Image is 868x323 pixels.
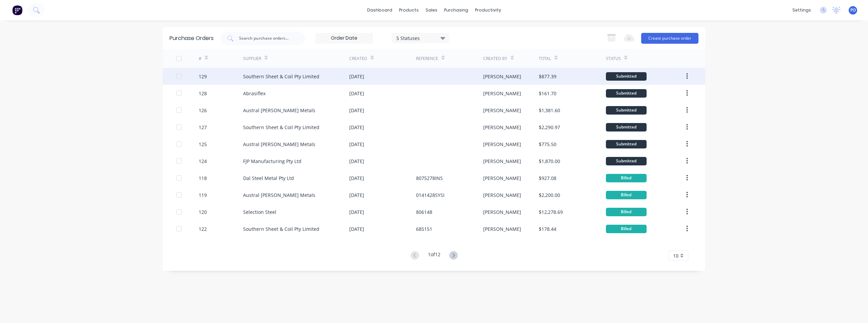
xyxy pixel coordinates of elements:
div: FJP Manufacturing Pty Ltd [243,158,301,165]
div: $1,381.60 [539,107,560,114]
div: 127 [199,124,207,131]
div: 118 [199,175,207,182]
div: [PERSON_NAME] [483,208,521,216]
div: [DATE] [349,141,364,148]
div: $2,200.00 [539,191,560,199]
div: products [396,5,422,15]
div: 126 [199,107,207,114]
div: Abrasiflex [243,90,265,97]
div: 120 [199,208,207,216]
div: $161.70 [539,90,556,97]
div: [DATE] [349,175,364,182]
div: 125 [199,141,207,148]
div: [DATE] [349,208,364,216]
div: $2,290.97 [539,124,560,131]
span: 10 [673,252,678,259]
div: Reference [416,56,438,62]
div: Created [349,56,367,62]
img: Factory [12,5,22,15]
div: 685151 [416,225,432,233]
div: Billed [606,174,647,182]
span: PO [850,7,856,13]
div: Submitted [606,106,647,115]
div: [DATE] [349,158,364,165]
input: Search purchase orders... [238,35,295,42]
div: [PERSON_NAME] [483,107,521,114]
div: 806148 [416,208,432,216]
div: Status [606,56,621,62]
div: Submitted [606,123,647,132]
div: Billed [606,225,647,233]
div: sales [422,5,441,15]
div: [PERSON_NAME] [483,175,521,182]
div: $927.08 [539,175,556,182]
div: 129 [199,73,207,80]
div: 0141428SYSI [416,191,445,199]
div: Selection Steel [243,208,276,216]
div: 124 [199,158,207,165]
div: Austral [PERSON_NAME] Metals [243,107,315,114]
input: Order Date [316,33,373,43]
div: [PERSON_NAME] [483,124,521,131]
div: [DATE] [349,225,364,233]
div: 8075278INS [416,175,443,182]
div: Austral [PERSON_NAME] Metals [243,141,315,148]
div: 119 [199,191,207,199]
div: [PERSON_NAME] [483,225,521,233]
div: $12,278.69 [539,208,563,216]
div: [PERSON_NAME] [483,90,521,97]
div: [PERSON_NAME] [483,158,521,165]
div: [DATE] [349,73,364,80]
a: dashboard [364,5,396,15]
div: [PERSON_NAME] [483,73,521,80]
div: Total [539,56,551,62]
div: Created By [483,56,507,62]
div: Billed [606,191,647,199]
div: Southern Sheet & Coil Pty Limited [243,124,319,131]
div: [DATE] [349,90,364,97]
div: Submitted [606,89,647,98]
div: Southern Sheet & Coil Pty Limited [243,73,319,80]
div: 128 [199,90,207,97]
div: $178.44 [539,225,556,233]
div: [PERSON_NAME] [483,141,521,148]
div: 122 [199,225,207,233]
div: [DATE] [349,107,364,114]
div: purchasing [441,5,472,15]
div: $1,870.00 [539,158,560,165]
div: [DATE] [349,191,364,199]
div: Purchase Orders [170,34,214,42]
div: $775.50 [539,141,556,148]
button: Create purchase order [641,33,698,44]
div: settings [789,5,814,15]
div: Supplier [243,56,261,62]
div: [DATE] [349,124,364,131]
div: Submitted [606,140,647,148]
div: Southern Sheet & Coil Pty Limited [243,225,319,233]
div: 5 Statuses [396,34,445,41]
div: Austral [PERSON_NAME] Metals [243,191,315,199]
div: 1 of 12 [428,251,440,261]
div: [PERSON_NAME] [483,191,521,199]
div: Billed [606,208,647,216]
div: $877.39 [539,73,556,80]
div: # [199,56,201,62]
div: Submitted [606,157,647,165]
div: Submitted [606,72,647,81]
div: Dal Steel Metal Pty Ltd [243,175,294,182]
div: productivity [472,5,505,15]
